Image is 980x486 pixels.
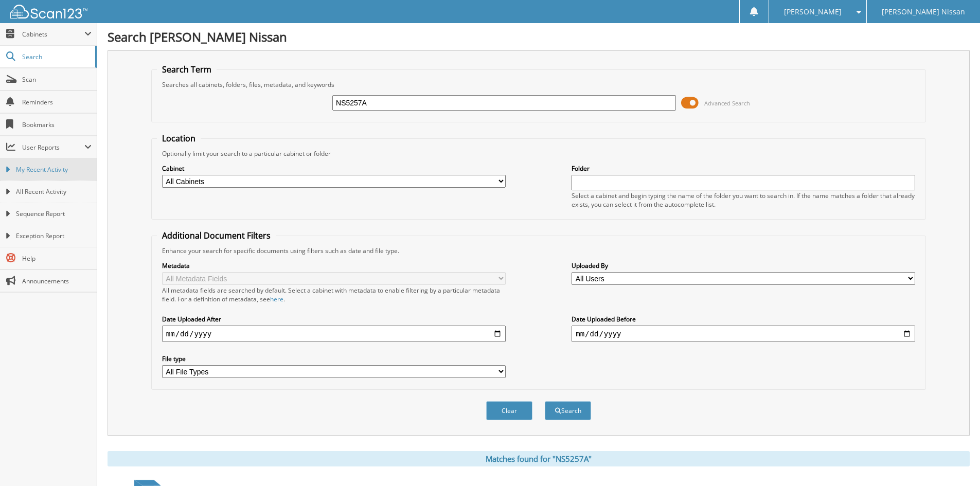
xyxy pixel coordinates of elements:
[22,277,92,285] span: Announcements
[162,315,506,323] label: Date Uploaded After
[162,261,506,270] label: Metadata
[572,164,915,173] label: Folder
[22,98,92,106] span: Reminders
[157,64,217,75] legend: Search Term
[929,437,980,486] iframe: Chat Widget
[16,231,92,241] span: Exception Report
[22,143,84,152] span: User Reports
[486,401,532,420] button: Clear
[157,246,920,255] div: Enhance your search for specific documents using filters such as date and file type.
[22,52,90,61] span: Search
[882,9,965,15] span: [PERSON_NAME] Nissan
[22,75,92,84] span: Scan
[545,401,591,420] button: Search
[157,230,276,241] legend: Additional Document Filters
[157,149,920,158] div: Optionally limit your search to a particular cabinet or folder
[162,164,506,173] label: Cabinet
[572,191,915,209] div: Select a cabinet and begin typing the name of the folder you want to search in. If the name match...
[10,5,87,19] img: scan123-logo-white.svg
[16,187,92,196] span: All Recent Activity
[784,9,842,15] span: [PERSON_NAME]
[162,326,506,342] input: start
[162,354,506,363] label: File type
[270,295,283,303] a: here
[572,326,915,342] input: end
[157,133,201,144] legend: Location
[16,209,92,219] span: Sequence Report
[704,99,750,107] span: Advanced Search
[108,451,970,466] div: Matches found for "NS5257A"
[157,80,920,89] div: Searches all cabinets, folders, files, metadata, and keywords
[162,286,506,303] div: All metadata fields are searched by default. Select a cabinet with metadata to enable filtering b...
[22,254,92,263] span: Help
[16,165,92,174] span: My Recent Activity
[108,28,970,45] h1: Search [PERSON_NAME] Nissan
[22,120,92,129] span: Bookmarks
[22,30,84,39] span: Cabinets
[572,315,915,323] label: Date Uploaded Before
[572,261,915,270] label: Uploaded By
